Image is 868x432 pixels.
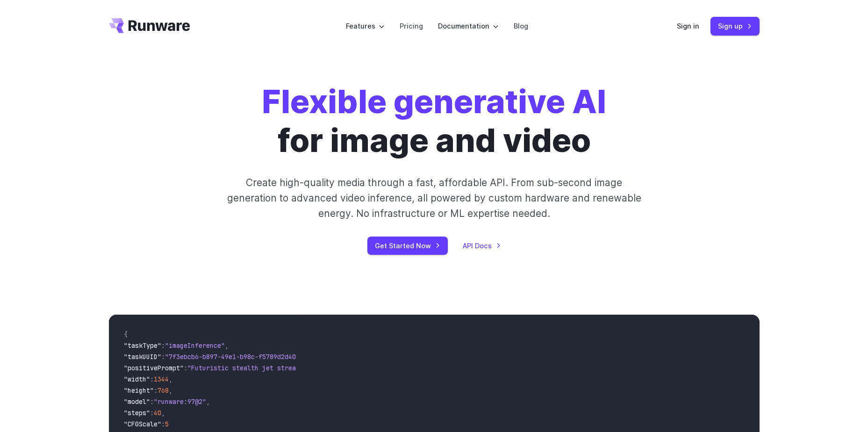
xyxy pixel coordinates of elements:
[124,330,128,338] span: {
[154,375,169,383] span: 1344
[463,240,501,251] a: API Docs
[206,397,210,406] span: ,
[165,341,225,350] span: "imageInference"
[400,21,423,31] a: Pricing
[161,409,165,417] span: ,
[124,353,161,361] span: "taskUUID"
[124,397,150,406] span: "model"
[169,386,172,395] span: ,
[124,375,150,383] span: "width"
[154,397,206,406] span: "runware:97@2"
[169,375,172,383] span: ,
[184,364,187,372] span: :
[438,21,499,31] label: Documentation
[225,341,229,350] span: ,
[158,386,169,395] span: 768
[187,364,528,372] span: "Futuristic stealth jet streaking through a neon-lit cityscape with glowing purple exhaust"
[710,17,760,35] a: Sign up
[165,353,307,361] span: "7f3ebcb6-b897-49e1-b98c-f5789d2d40d7"
[150,397,154,406] span: :
[150,409,154,417] span: :
[109,18,190,33] a: Go to /
[514,21,528,31] a: Blog
[154,386,158,395] span: :
[677,21,699,31] a: Sign in
[262,82,606,121] strong: Flexible generative AI
[161,353,165,361] span: :
[262,82,606,160] h1: for image and video
[165,420,169,428] span: 5
[124,364,184,372] span: "positivePrompt"
[154,409,161,417] span: 40
[226,175,642,222] p: Create high-quality media through a fast, affordable API. From sub-second image generation to adv...
[346,21,385,31] label: Features
[124,409,150,417] span: "steps"
[124,341,161,350] span: "taskType"
[161,420,165,428] span: :
[150,375,154,383] span: :
[161,341,165,350] span: :
[367,237,448,255] a: Get Started Now
[124,420,161,428] span: "CFGScale"
[124,386,154,395] span: "height"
